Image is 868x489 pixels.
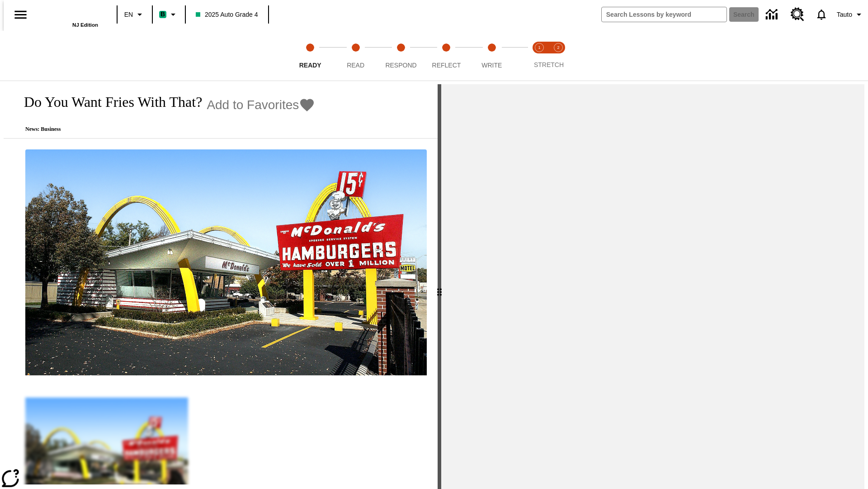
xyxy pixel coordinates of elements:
[329,31,382,81] button: Read step 2 of 5
[284,31,336,81] button: Ready step 1 of 5
[14,94,202,110] h1: Do You Want Fries With That?
[810,3,833,26] a: Notifications
[760,2,785,27] a: Data Center
[4,84,438,484] div: reading
[120,6,149,23] button: Language: EN, Select a language
[466,31,518,81] button: Write step 5 of 5
[557,45,559,50] text: 2
[14,126,315,133] p: News: Business
[299,62,321,69] span: Ready
[375,31,427,81] button: Respond step 3 of 5
[432,62,461,69] span: Reflect
[72,22,98,28] span: NJ Edition
[837,10,852,19] span: Tauto
[441,84,864,489] div: activity
[160,9,165,20] span: B
[207,98,299,112] span: Add to Favorites
[207,97,315,113] button: Add to Favorites - Do You Want Fries With That?
[347,62,364,69] span: Read
[526,31,552,81] button: Stretch Read step 1 of 2
[7,1,34,28] button: Open side menu
[39,3,98,28] div: Home
[785,2,810,27] a: Resource Center, Will open in new tab
[438,84,441,489] div: Press Enter or Spacebar and then press right and left arrow keys to move the slider
[196,10,258,19] span: 2025 Auto Grade 4
[534,61,564,68] span: STRETCH
[385,62,416,69] span: Respond
[602,7,726,22] input: search field
[124,10,133,19] span: EN
[481,62,502,69] span: Write
[833,6,868,23] button: Profile/Settings
[156,6,182,23] button: Boost Class color is mint green. Change class color
[25,149,427,376] img: One of the first McDonald's stores, with the iconic red sign and golden arches.
[538,45,540,50] text: 1
[545,31,571,81] button: Stretch Respond step 2 of 2
[420,31,472,81] button: Reflect step 4 of 5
